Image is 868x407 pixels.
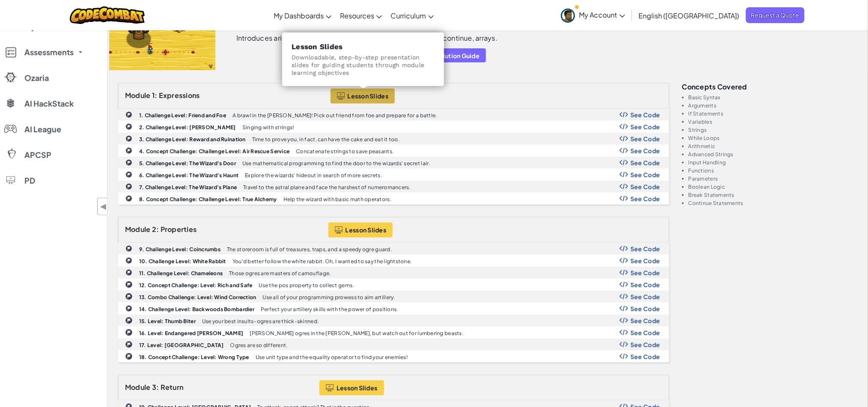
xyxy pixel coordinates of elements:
span: Module [125,225,151,234]
li: Arithmetic [689,143,857,149]
span: English ([GEOGRAPHIC_DATA]) [639,11,740,20]
img: Show Code Logo [620,184,628,190]
span: See Code [630,171,660,178]
li: While Loops [689,135,857,141]
a: My Dashboards [269,4,336,27]
li: Strings [689,127,857,133]
img: IconChallengeLevel.svg [125,353,133,360]
img: IconChallengeLevel.svg [125,135,132,142]
li: Parameters [689,176,857,181]
a: 3. Challenge Level: Reward and Ruination Time to prove you, in fact, can have the cake and eat it... [118,133,669,145]
a: Curriculum [386,4,438,27]
span: Assessments [24,48,74,56]
img: IconChallengeLevel.svg [125,159,132,166]
button: Lesson Slides [319,380,384,395]
p: Use unit type and the equality operator to find your enemies! [256,354,408,360]
span: See Code [630,159,660,166]
b: 18. Concept Challenge: Level: Wrong Type [139,354,249,360]
a: 10. Challenge Level: White Rabbit You'd better follow the white rabbit. Oh, I wanted to say the l... [118,255,669,267]
b: 13. Combo Challenge: Level: Wind Correction [139,294,257,300]
img: Show Code Logo [620,112,628,118]
img: Show Code Logo [620,282,628,288]
img: Show Code Logo [620,246,628,252]
p: Use mathematical programming to find the door to the wizards' secret lair. [242,160,430,166]
span: Lesson Slides [348,92,389,99]
span: See Code [630,269,660,276]
img: IconChallengeLevel.svg [125,269,132,276]
a: Resources [336,4,386,27]
span: AI HackStack [24,100,74,107]
span: Return [161,383,184,392]
img: IconChallengeLevel.svg [125,245,132,252]
img: Show Code Logo [620,330,628,336]
img: Show Code Logo [620,160,628,166]
span: See Code [630,329,660,336]
img: Show Code Logo [620,318,628,324]
p: You'd better follow the white rabbit. Oh, I wanted to say the lightstone. [233,258,412,264]
button: Lesson Slides [328,223,393,238]
p: Introduces arithmetic, counters, advanced while loops, break, continue, arrays. [236,34,498,42]
b: 2. Challenge Level: [PERSON_NAME] [139,124,236,131]
p: Perfect your artillery skills with the power of positions. [261,306,398,312]
li: Functions [689,168,857,173]
h3: Concepts covered [682,83,857,90]
li: Boolean Logic [689,184,857,190]
li: Variables [689,119,857,125]
a: My Account [557,2,629,29]
a: 9. Challenge Level: Coincrumbs The storeroom is full of treasures, traps, and a speedy ogre guard... [118,243,669,255]
img: CodeCombat logo [70,6,145,24]
b: 10. Challenge Level: White Rabbit [139,258,226,264]
li: Arguments [689,103,857,108]
a: 12. Concept Challenge: Level: Rich and Safe Use the pos property to collect gems. Show Code Logo ... [118,279,669,291]
p: Those ogres are masters of camouflage. [229,270,331,276]
a: 17. Level: [GEOGRAPHIC_DATA] Ogres are so different. Show Code Logo See Code [118,339,669,351]
a: 4. Concept Challenge: Challenge Level: Air Rescue Service Concatenate strings to save peasants. S... [118,145,669,157]
span: Module [125,383,151,392]
span: See Code [630,135,660,142]
a: 13. Combo Challenge: Level: Wind Correction Use all of your programming prowess to aim artillery.... [118,291,669,303]
img: Show Code Logo [620,148,628,154]
li: Break Statements [689,192,857,198]
button: Solution Guide [418,48,486,62]
img: IconChallengeLevel.svg [125,183,132,190]
b: 15. Level: Thumb Biter [139,318,196,324]
span: Curriculum [391,11,426,20]
span: AI League [24,125,61,133]
b: 8. Concept Challenge: Challenge Level: True Alchemy [139,196,277,202]
button: Lesson Slides [331,89,395,104]
b: 12. Concept Challenge: Level: Rich and Safe [139,282,253,288]
a: 2. Challenge Level: [PERSON_NAME] Singing with strings! Show Code Logo See Code [118,121,669,133]
span: My Licenses [24,23,70,30]
li: Continue Statements [689,200,857,206]
a: 5. Challenge Level: The Wizard's Door Use mathematical programming to find the door to the wizard... [118,157,669,169]
img: Show Code Logo [620,124,628,130]
p: The storeroom is full of treasures, traps, and a speedy ogre guard. [227,247,392,252]
img: Show Code Logo [620,258,628,264]
img: IconChallengeLevel.svg [125,281,133,288]
b: 4. Concept Challenge: Challenge Level: Air Rescue Service [139,148,289,154]
span: 1: [152,91,158,100]
span: My Account [579,10,625,19]
p: Singing with strings! [242,125,294,130]
img: IconChallengeLevel.svg [125,171,132,178]
span: Lesson Slides [337,384,378,391]
p: Time to prove you, in fact, can have the cake and eat it too. [252,137,400,142]
p: Use all of your programming prowess to aim artillery. [263,294,395,300]
img: Show Code Logo [620,354,628,359]
p: Concatenate strings to save peasants. [296,149,394,154]
a: 14. Challenge Level: Backwoods Bombardier Perfect your artillery skills with the power of positio... [118,303,669,315]
p: Help the wizard with basic math operators. [283,196,391,202]
span: Solution Guide [435,52,480,59]
img: IconChallengeLevel.svg [125,341,133,348]
img: IconChallengeLevel.svg [125,123,132,130]
span: See Code [630,281,660,288]
img: Show Code Logo [620,342,628,348]
span: Request a Quote [746,7,805,23]
img: IconChallengeLevel.svg [125,195,132,202]
a: 16. Level: Endangered [PERSON_NAME] [PERSON_NAME] ogres in the [PERSON_NAME], but watch out for l... [118,327,669,339]
img: IconChallengeLevel.svg [125,317,133,324]
span: See Code [630,123,660,130]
